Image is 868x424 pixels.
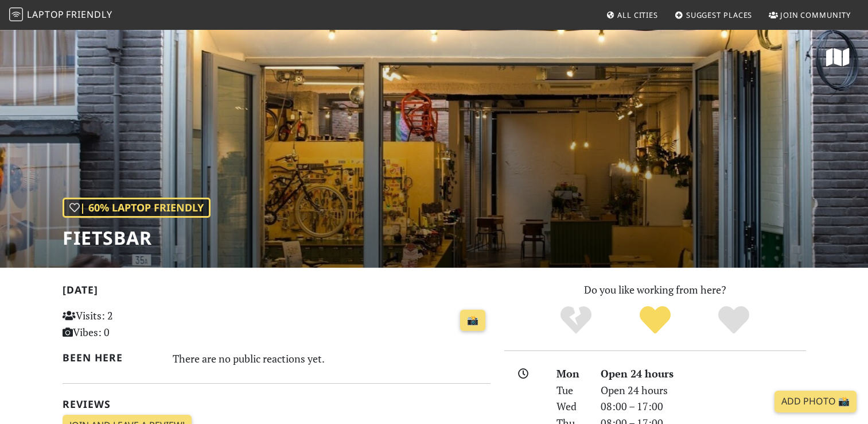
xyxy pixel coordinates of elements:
span: Suggest Places [686,10,753,20]
div: Yes [616,304,695,336]
h1: Fietsbar [63,227,211,249]
img: LaptopFriendly [9,7,23,21]
a: Suggest Places [670,5,757,25]
a: LaptopFriendly LaptopFriendly [9,5,112,25]
div: Tue [550,382,593,399]
h2: Been here [63,352,159,364]
div: Open 24 hours [594,365,813,382]
h2: Reviews [63,398,491,410]
div: | 60% Laptop Friendly [63,198,211,218]
span: Laptop [27,8,64,21]
div: 08:00 – 17:00 [594,398,813,415]
a: Join Community [764,5,855,25]
div: Mon [550,365,593,382]
div: Wed [550,398,593,415]
div: No [536,304,616,336]
h2: [DATE] [63,284,491,300]
p: Visits: 2 Vibes: 0 [63,307,196,341]
p: Do you like working from here? [504,282,806,298]
span: Join Community [780,10,851,20]
a: All Cities [601,5,663,25]
div: Open 24 hours [594,382,813,399]
div: There are no public reactions yet. [173,349,491,368]
span: Friendly [66,8,112,21]
span: All Cities [617,10,658,20]
div: Definitely! [694,304,773,336]
a: Add Photo 📸 [774,391,857,413]
a: 📸 [460,310,485,332]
